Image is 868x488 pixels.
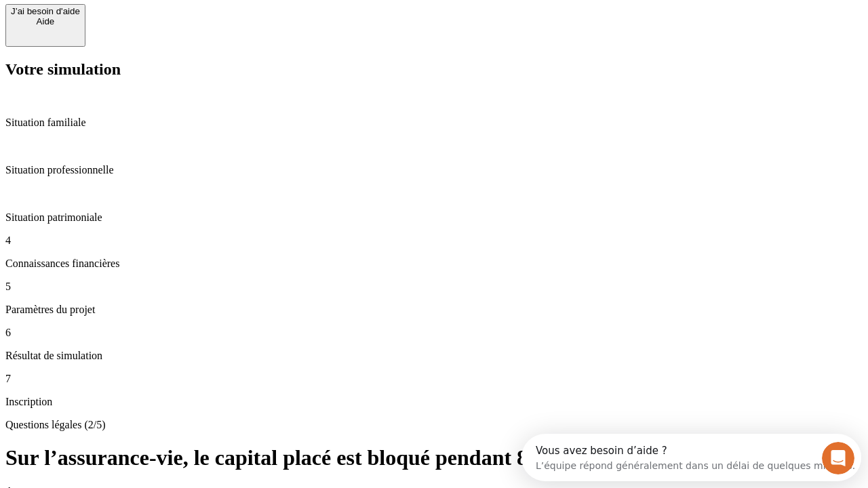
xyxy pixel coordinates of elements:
p: Situation familiale [5,117,863,129]
p: Situation patrimoniale [5,211,863,224]
p: 5 [5,281,863,293]
div: Vous avez besoin d’aide ? [14,12,334,22]
p: 4 [5,235,863,247]
div: Aide [11,16,80,26]
p: 6 [5,327,863,339]
p: Résultat de simulation [5,350,863,362]
button: J’ai besoin d'aideAide [5,4,85,47]
p: Inscription [5,396,863,408]
div: L’équipe répond généralement dans un délai de quelques minutes. [14,22,334,37]
p: 7 [5,373,863,385]
p: Situation professionnelle [5,164,863,176]
div: J’ai besoin d'aide [11,6,80,16]
p: Questions légales (2/5) [5,419,863,431]
h2: Votre simulation [5,60,863,79]
h1: Sur l’assurance-vie, le capital placé est bloqué pendant 8 ans ? [5,445,863,470]
iframe: Intercom live chat [822,442,854,474]
p: Connaissances financières [5,258,863,270]
iframe: Intercom live chat discovery launcher [521,434,861,481]
div: Ouvrir le Messenger Intercom [5,5,374,43]
p: Paramètres du projet [5,304,863,316]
